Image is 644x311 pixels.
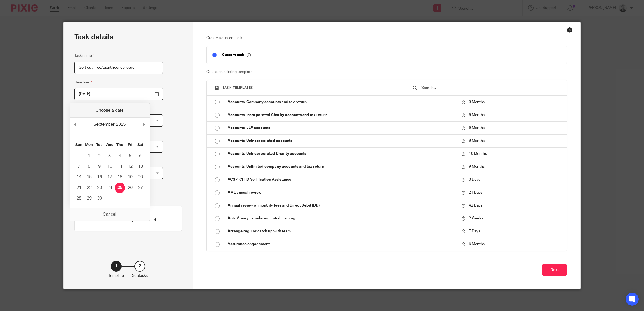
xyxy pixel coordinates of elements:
[228,216,456,221] p: Anti-Money Laundering initial training
[135,161,146,172] button: 13
[105,151,115,161] button: 3
[469,100,485,104] span: 9 Months
[84,161,94,172] button: 8
[206,35,567,41] p: Create a custom task
[74,183,84,193] button: 21
[135,151,146,161] button: 6
[228,138,456,144] p: Accounts: Unincorporated accounts
[141,120,147,128] button: Next Month
[94,193,105,204] button: 30
[469,126,485,130] span: 9 Months
[115,161,125,172] button: 11
[94,172,105,182] button: 16
[116,142,123,147] abbr: Thursday
[567,27,572,33] div: Close this dialog window
[206,69,567,75] p: Or use an existing template
[228,151,456,156] p: Accounts: Unincorporated Charity accounts
[469,216,483,220] span: 2 Weeks
[93,120,115,128] div: September
[125,151,135,161] button: 5
[85,142,93,147] abbr: Monday
[115,120,127,128] div: 2025
[542,264,567,276] button: Next
[228,99,456,105] p: Accounts: Company accounts and tax return
[469,204,482,207] span: 42 Days
[84,151,94,161] button: 1
[74,161,84,172] button: 7
[84,193,94,204] button: 29
[75,142,82,147] abbr: Sunday
[421,85,561,91] input: Search...
[105,172,115,182] button: 17
[74,172,84,182] button: 14
[94,161,105,172] button: 9
[134,261,145,272] div: 2
[74,193,84,204] button: 28
[135,183,146,193] button: 27
[469,242,485,246] span: 6 Months
[469,165,485,169] span: 9 Months
[74,62,163,74] input: Task name
[223,86,253,89] span: Task templates
[74,79,92,85] label: Deadline
[79,210,178,215] p: Client
[74,88,163,100] input: Use the arrow keys to pick a date
[94,151,105,161] button: 2
[128,142,133,147] abbr: Friday
[109,273,124,278] p: Template
[137,142,143,147] abbr: Saturday
[228,164,456,169] p: Accounts: Unlimited company accounts and tax return
[74,53,95,59] label: Task name
[115,151,125,161] button: 4
[106,142,113,147] abbr: Wednesday
[94,183,105,193] button: 23
[469,178,480,181] span: 3 Days
[469,191,482,194] span: 21 Days
[125,172,135,182] button: 19
[228,177,456,182] p: ACSP: CH ID Verification Assistance
[105,183,115,193] button: 24
[84,172,94,182] button: 15
[135,172,146,182] button: 20
[79,217,178,223] p: Commercial & Defence Auditing Solutions Ltd
[469,113,485,117] span: 9 Months
[105,161,115,172] button: 10
[132,273,148,278] p: Subtasks
[228,112,456,118] p: Accounts: Incorporated Charity accounts and tax return
[125,183,135,193] button: 26
[84,183,94,193] button: 22
[222,53,251,57] p: Custom task
[228,125,456,131] p: Accounts: LLP accounts
[125,161,135,172] button: 12
[228,242,456,247] p: Assurance engagement
[96,142,103,147] abbr: Tuesday
[115,172,125,182] button: 18
[228,190,456,195] p: AML annual review
[228,229,456,234] p: Arrange regular catch up with team
[111,261,122,272] div: 1
[228,203,456,208] p: Annual review of monthly fees and Direct Debit (DD)
[74,33,113,42] h2: Task details
[469,152,487,156] span: 10 Months
[115,183,125,193] button: 25
[469,229,480,233] span: 7 Days
[72,120,78,128] button: Previous Month
[469,139,485,143] span: 9 Months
